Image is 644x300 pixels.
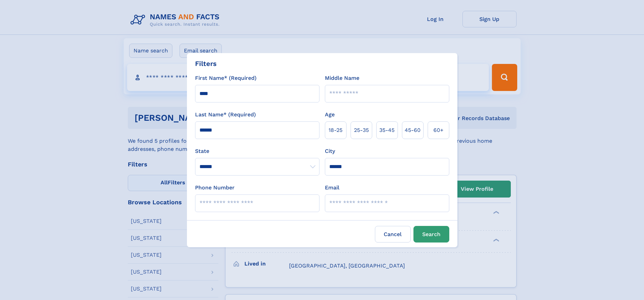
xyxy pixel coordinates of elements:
[405,126,421,134] span: 45‑60
[195,147,319,155] label: State
[195,111,256,119] label: Last Name* (Required)
[325,184,339,192] label: Email
[354,126,369,134] span: 25‑35
[375,226,411,243] label: Cancel
[329,126,342,134] span: 18‑25
[325,74,359,82] label: Middle Name
[379,126,395,134] span: 35‑45
[413,226,449,243] button: Search
[325,111,335,119] label: Age
[195,59,217,69] div: Filters
[433,126,444,134] span: 60+
[195,184,235,192] label: Phone Number
[195,74,257,82] label: First Name* (Required)
[325,147,335,155] label: City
